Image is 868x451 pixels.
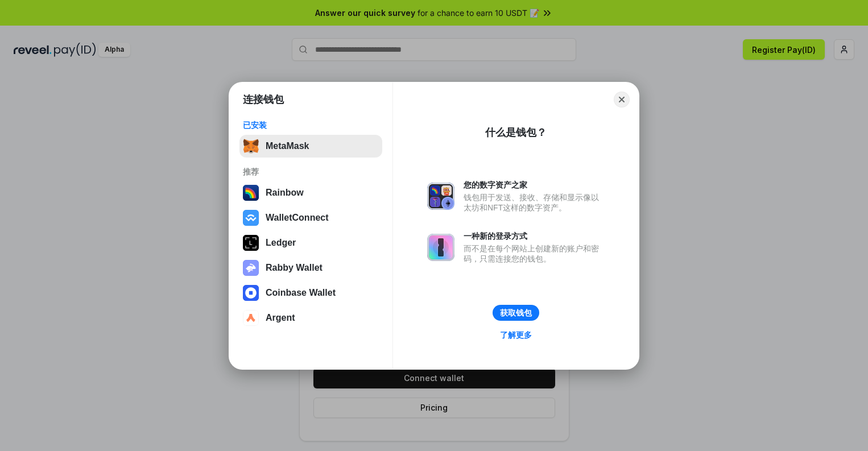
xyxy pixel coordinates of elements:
div: 获取钱包 [500,308,532,318]
img: svg+xml,%3Csvg%20width%3D%22120%22%20height%3D%22120%22%20viewBox%3D%220%200%20120%20120%22%20fil... [243,185,259,201]
button: Rainbow [239,181,382,204]
div: Rainbow [266,188,304,198]
button: MetaMask [239,135,382,158]
img: svg+xml,%3Csvg%20width%3D%2228%22%20height%3D%2228%22%20viewBox%3D%220%200%2028%2028%22%20fill%3D... [243,210,259,226]
div: MetaMask [266,141,309,151]
img: svg+xml,%3Csvg%20width%3D%2228%22%20height%3D%2228%22%20viewBox%3D%220%200%2028%2028%22%20fill%3D... [243,285,259,301]
div: 一种新的登录方式 [464,231,605,241]
div: 推荐 [243,167,379,177]
a: 了解更多 [493,328,539,342]
div: 了解更多 [500,330,532,340]
button: 获取钱包 [493,305,539,321]
img: svg+xml,%3Csvg%20width%3D%2228%22%20height%3D%2228%22%20viewBox%3D%220%200%2028%2028%22%20fill%3D... [243,310,259,326]
div: 什么是钱包？ [485,126,547,139]
div: 您的数字资产之家 [464,180,605,190]
button: Close [614,92,630,107]
img: svg+xml,%3Csvg%20xmlns%3D%22http%3A%2F%2Fwww.w3.org%2F2000%2Fsvg%22%20fill%3D%22none%22%20viewBox... [427,234,454,261]
div: Ledger [266,238,296,248]
h1: 连接钱包 [243,93,284,106]
button: Ledger [239,231,382,254]
img: svg+xml,%3Csvg%20xmlns%3D%22http%3A%2F%2Fwww.w3.org%2F2000%2Fsvg%22%20fill%3D%22none%22%20viewBox... [243,260,259,276]
div: 钱包用于发送、接收、存储和显示像以太坊和NFT这样的数字资产。 [464,192,605,213]
button: Rabby Wallet [239,256,382,279]
div: WalletConnect [266,213,329,223]
button: WalletConnect [239,206,382,229]
div: Rabby Wallet [266,263,323,273]
button: Argent [239,307,382,329]
div: Argent [266,313,295,323]
img: svg+xml,%3Csvg%20xmlns%3D%22http%3A%2F%2Fwww.w3.org%2F2000%2Fsvg%22%20fill%3D%22none%22%20viewBox... [427,183,454,210]
img: svg+xml,%3Csvg%20fill%3D%22none%22%20height%3D%2233%22%20viewBox%3D%220%200%2035%2033%22%20width%... [243,138,259,154]
img: svg+xml,%3Csvg%20xmlns%3D%22http%3A%2F%2Fwww.w3.org%2F2000%2Fsvg%22%20width%3D%2228%22%20height%3... [243,235,259,251]
button: Coinbase Wallet [239,282,382,304]
div: 已安装 [243,120,379,130]
div: Coinbase Wallet [266,288,336,298]
div: 而不是在每个网站上创建新的账户和密码，只需连接您的钱包。 [464,243,605,264]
